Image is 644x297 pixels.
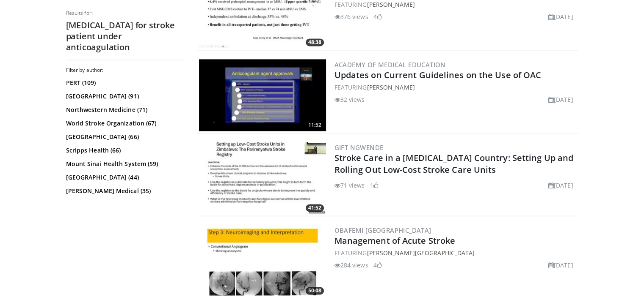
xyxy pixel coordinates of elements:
a: [GEOGRAPHIC_DATA] (66) [66,133,182,141]
div: FEATURING [334,83,577,92]
a: Northwestern Medicine (71) [66,106,182,114]
img: e8a9377a-c205-4a94-bb19-36637d713492.300x170_q85_crop-smart_upscale.jpg [199,59,326,131]
a: Stroke Care in a [MEDICAL_DATA] Country: Setting Up and Rolling Out Low-Cost Stroke Care Units [334,152,574,175]
img: f63b868a-5d96-4868-a8ba-1bdcac1eaafa.300x170_q85_crop-smart_upscale.jpg [199,142,326,214]
li: [DATE] [548,261,573,270]
li: [DATE] [548,181,573,190]
span: 11:52 [306,121,324,129]
a: 50:08 [199,225,326,297]
p: Results for: [66,10,185,16]
a: [GEOGRAPHIC_DATA] (44) [66,173,182,182]
li: 376 views [334,12,368,21]
a: World Stroke Organization (67) [66,119,182,128]
a: [PERSON_NAME] [367,0,415,8]
a: [PERSON_NAME] Medical (35) [66,187,182,195]
img: e2cf394a-2f21-4307-9630-a2ef61edbc86.300x170_q85_crop-smart_upscale.jpg [199,225,326,297]
h3: Filter by author: [66,67,185,74]
a: Academy of Medical Education [334,60,446,69]
a: PERT (109) [66,79,182,87]
a: Gift Ngwende [334,143,384,152]
a: [GEOGRAPHIC_DATA] (91) [66,92,182,101]
li: 32 views [334,95,365,104]
span: 50:08 [306,287,324,294]
a: 41:52 [199,142,326,214]
span: 48:38 [306,38,324,46]
li: 1 [370,181,379,190]
li: 284 views [334,261,368,270]
a: 11:52 [199,59,326,131]
li: 4 [373,12,382,21]
a: Updates on Current Guidelines on the Use of OAC [334,69,542,81]
li: 71 views [334,181,365,190]
div: FEATURING [334,248,577,257]
a: [PERSON_NAME] [367,83,415,91]
li: 4 [373,261,382,270]
a: Management of Acute Stroke [334,235,456,246]
a: Scripps Health (66) [66,146,182,155]
a: Obafemi [GEOGRAPHIC_DATA] [334,226,431,234]
a: Mount Sinai Health System (59) [66,160,182,168]
a: [PERSON_NAME][GEOGRAPHIC_DATA] [367,249,475,257]
h2: [MEDICAL_DATA] for stroke patient under anticoagulation [66,20,185,53]
li: [DATE] [548,95,573,104]
span: 41:52 [306,204,324,212]
li: [DATE] [548,12,573,21]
